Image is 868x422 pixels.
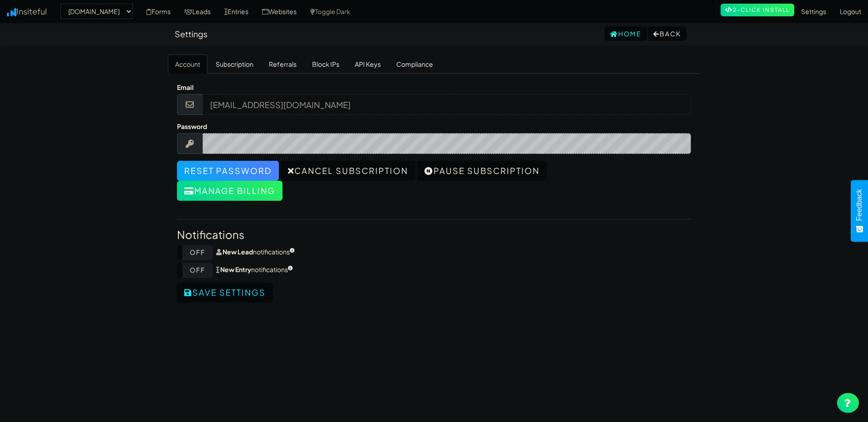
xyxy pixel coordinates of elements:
[202,94,691,115] input: john@doe.com
[177,283,273,303] button: Save settings
[177,245,213,260] label: Off
[220,265,251,273] strong: New Entry
[222,248,253,256] strong: New Lead
[851,180,868,242] button: Feedback - Show survey
[216,265,293,273] span: notifications
[648,26,686,41] button: Back
[177,263,213,278] label: Off
[168,55,207,74] a: Account
[177,83,194,92] label: Email
[721,4,794,16] a: 2-Click Install
[605,26,647,41] a: Home
[175,30,207,39] h4: Settings
[216,248,295,256] span: notifications
[417,161,547,181] a: Pause subscription
[177,122,207,131] label: Password
[177,228,691,240] h3: Notifications
[348,55,388,74] a: API Keys
[7,8,16,16] img: icon.png
[177,181,283,201] button: Manage billing
[177,161,279,181] a: Reset password
[262,55,304,74] a: Referrals
[855,189,863,221] span: Feedback
[208,55,261,74] a: Subscription
[389,55,440,74] a: Compliance
[281,161,415,181] a: Cancel subscription
[305,55,347,74] a: Block IPs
